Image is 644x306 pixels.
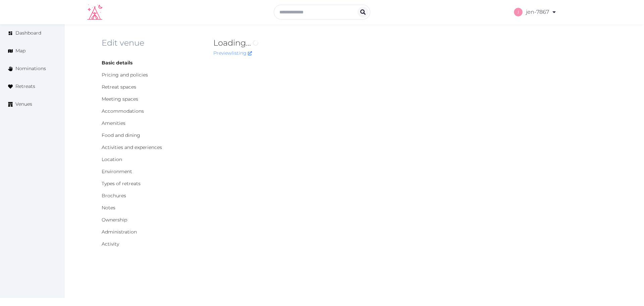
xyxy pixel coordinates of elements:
a: Activities and experiences [102,144,162,150]
a: Location [102,156,122,162]
a: Environment [102,168,132,174]
span: Dashboard [15,30,41,37]
span: Venues [15,101,32,108]
a: Ownership [102,217,127,223]
a: Amenities [102,120,125,126]
a: Meeting spaces [102,96,138,102]
h2: Edit venue [102,38,203,48]
span: Nominations [15,65,46,72]
a: Brochures [102,193,126,199]
a: Activity [102,241,119,247]
a: jen-7867 [514,3,557,21]
h2: Loading... [213,38,506,48]
a: Types of retreats [102,181,141,187]
a: Preview listing [213,50,252,56]
a: Accommodations [102,108,144,114]
a: Notes [102,205,115,211]
a: Pricing and policies [102,72,148,78]
span: Map [15,47,25,54]
a: Food and dining [102,132,140,138]
a: Basic details [102,60,132,66]
span: Retreats [15,83,35,90]
a: Retreat spaces [102,84,136,90]
a: Administration [102,229,137,235]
